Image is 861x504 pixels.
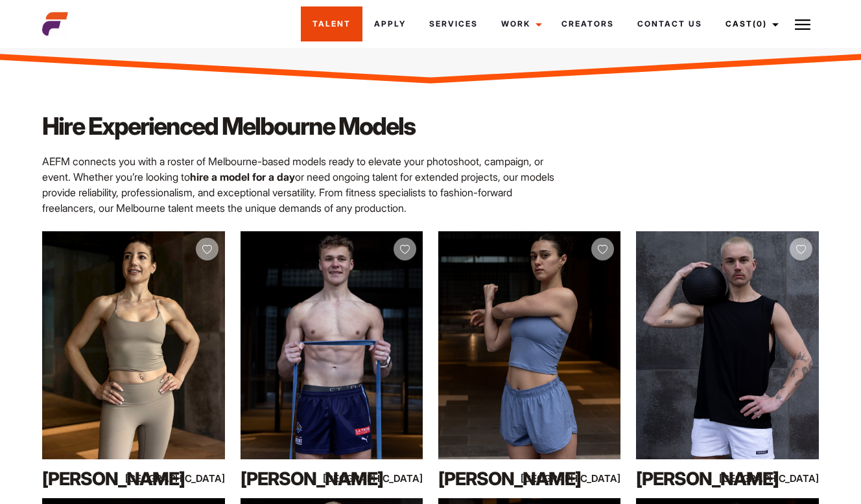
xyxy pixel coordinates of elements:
[418,6,489,41] a: Services
[636,466,746,492] div: [PERSON_NAME]
[368,470,423,487] div: [GEOGRAPHIC_DATA]
[362,6,418,41] a: Apply
[566,470,620,487] div: [GEOGRAPHIC_DATA]
[753,19,767,29] span: (0)
[170,470,224,487] div: [GEOGRAPHIC_DATA]
[42,154,555,216] p: AEFM connects you with a roster of Melbourne-based models ready to elevate your photoshoot, campa...
[795,17,810,32] img: Burger icon
[550,6,626,41] a: Creators
[714,6,786,41] a: Cast(0)
[489,6,550,41] a: Work
[438,466,548,492] div: [PERSON_NAME]
[42,109,555,143] h2: Hire Experienced Melbourne Models
[764,470,818,487] div: [GEOGRAPHIC_DATA]
[190,170,295,183] strong: hire a model for a day
[241,466,350,492] div: [PERSON_NAME]
[42,11,68,37] img: cropped-aefm-brand-fav-22-square.png
[301,6,362,41] a: Talent
[626,6,714,41] a: Contact Us
[42,466,152,492] div: [PERSON_NAME]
